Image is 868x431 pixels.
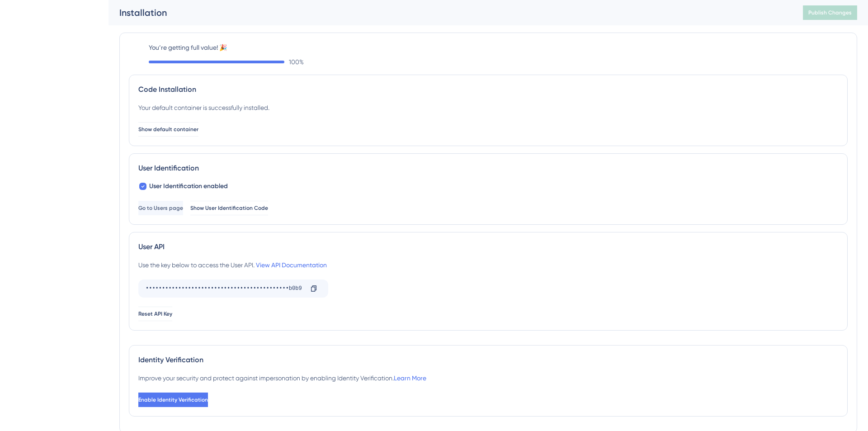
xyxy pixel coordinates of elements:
[256,261,327,269] a: View API Documentation
[138,126,198,133] span: Show default container
[138,393,208,407] button: Enable Identity Verification
[138,102,269,113] div: Your default container is successfully installed.
[394,374,426,382] a: Learn More
[138,84,838,95] div: Code Installation
[138,396,208,403] span: Enable Identity Verification
[190,201,268,215] button: Show User Identification Code
[138,310,172,317] span: Reset API Key
[138,201,183,215] button: Go to Users page
[138,204,183,212] span: Go to Users page
[138,260,327,270] div: Use the key below to access the User API.
[138,122,198,137] button: Show default container
[119,6,780,19] div: Installation
[289,57,304,67] span: 100 %
[138,307,172,321] button: Reset API Key
[138,373,426,384] div: Improve your security and protect against impersonation by enabling Identity Verification.
[190,204,268,212] span: Show User Identification Code
[149,181,228,192] span: User Identification enabled
[808,9,852,16] span: Publish Changes
[803,5,857,20] button: Publish Changes
[138,355,838,365] div: Identity Verification
[138,163,838,174] div: User Identification
[146,281,303,296] div: ••••••••••••••••••••••••••••••••••••••••••••b0b9
[138,242,838,252] div: User API
[149,42,848,53] label: You’re getting full value! 🎉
